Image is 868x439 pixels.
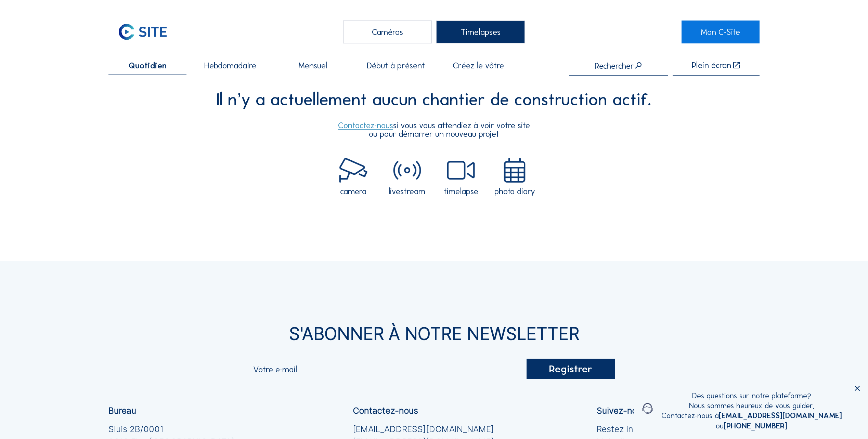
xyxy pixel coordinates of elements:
[108,21,186,43] a: C-SITE Logo
[436,21,525,43] div: Timelapses
[501,158,529,183] img: camera
[661,401,842,411] div: Nous sommes heureux de vous guider.
[661,411,842,421] div: Contactez-nous à
[661,421,842,431] div: ou
[338,121,530,138] div: si vous vous attendiez à voir votre site ou pour démarrer un nouveau projet
[353,407,418,415] div: Contactez-nous
[661,391,842,401] div: Des questions sur notre plateforme?
[724,421,787,430] a: [PHONE_NUMBER]
[692,61,731,70] div: Plein écran
[453,61,504,70] span: Créez le vôtre
[253,364,527,375] input: Votre e-mail
[204,61,256,70] span: Hebdomadaire
[389,187,425,196] div: livestream
[108,407,136,415] div: Bureau
[298,61,327,70] span: Mensuel
[682,21,760,43] a: Mon C-Site
[339,158,367,183] img: camera
[393,158,421,183] img: camera
[527,359,615,379] div: Registrer
[129,61,167,70] span: Quotidien
[353,423,494,436] a: [EMAIL_ADDRESS][DOMAIN_NAME]
[719,411,842,420] a: [EMAIL_ADDRESS][DOMAIN_NAME]
[494,187,535,196] div: photo diary
[108,325,760,342] div: S'Abonner à notre newsletter
[338,120,393,131] a: Contactez-nous
[367,61,425,70] span: Début à présent
[597,407,646,415] div: Suivez-nous
[642,391,652,426] img: operator
[108,21,177,43] img: C-SITE Logo
[444,187,478,196] div: timelapse
[217,91,651,108] div: Il n’y a actuellement aucun chantier de construction actif.
[343,21,432,43] div: Caméras
[340,187,366,196] div: camera
[447,158,475,183] img: camera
